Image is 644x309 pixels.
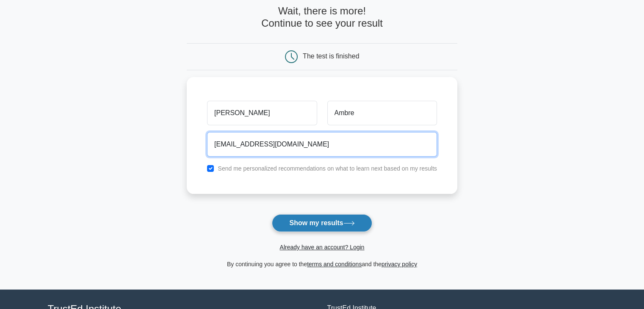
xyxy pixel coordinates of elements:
div: By continuing you agree to the and the [182,259,462,269]
a: Already have an account? Login [279,244,364,251]
button: Show my results [272,214,372,232]
input: Last name [327,101,437,125]
div: The test is finished [303,52,359,60]
a: privacy policy [381,261,417,268]
a: terms and conditions [307,261,362,268]
label: Send me personalized recommendations on what to learn next based on my results [218,165,437,172]
input: First name [207,101,317,125]
input: Email [207,132,437,157]
h4: Wait, there is more! Continue to see your result [187,5,457,30]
